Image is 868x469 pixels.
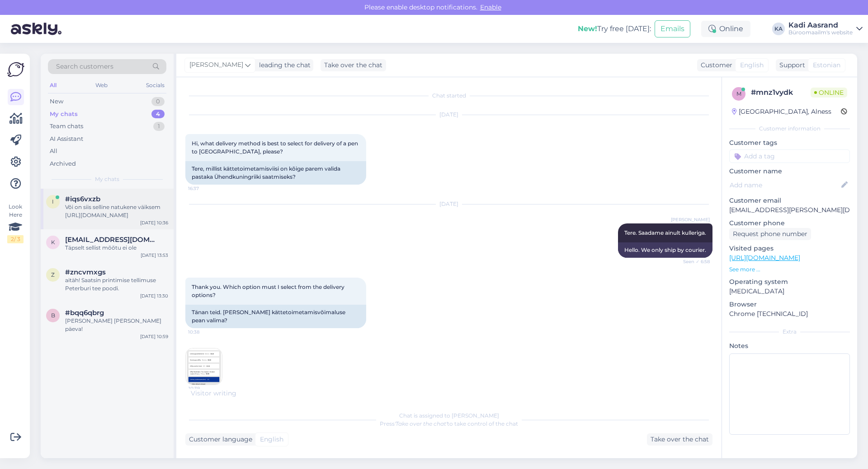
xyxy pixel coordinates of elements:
span: i [52,198,54,205]
div: Try free [DATE]: [578,23,651,34]
span: m [736,90,741,97]
div: [DATE] [185,200,712,208]
span: 10:38 [188,329,222,335]
div: Kadi Aasrand [788,22,853,29]
div: Support [776,60,805,70]
p: Customer name [729,167,850,176]
div: Tere, millist kättetoimetamisviisi on kõige parem valida pastaka Ühendkuningriiki saatmiseks? [185,161,366,185]
div: Customer language [185,435,252,444]
div: Online [701,21,750,37]
p: Customer phone [729,218,850,228]
div: Customer information [729,125,850,133]
div: Või on siis selline natukene väiksem [URL][DOMAIN_NAME] [65,203,168,219]
div: All [50,147,57,156]
div: Look Here [7,203,24,243]
div: Customer [697,60,732,70]
div: Täpselt sellist mõõtu ei ole [65,244,168,252]
div: leading the chat [255,60,311,70]
div: New [50,97,63,106]
span: b [51,312,55,319]
div: [DATE] 13:53 [141,252,168,259]
p: [EMAIL_ADDRESS][PERSON_NAME][DOMAIN_NAME] [729,205,850,215]
span: Enable [477,3,504,11]
div: [GEOGRAPHIC_DATA], Alness [732,107,831,116]
a: Kadi AasrandBüroomaailm's website [788,22,863,36]
p: [MEDICAL_DATA] [729,287,850,296]
div: [DATE] 13:30 [140,293,168,299]
span: Estonian [813,60,840,70]
div: Team chats [50,122,83,131]
span: English [740,60,764,70]
span: Tere. Saadame ainult kulleriga. [624,229,706,236]
p: Customer tags [729,138,850,148]
div: aitäh! Saatsin printimise tellimuse Peterburi tee poodi. [65,276,168,293]
div: Visitor writing [185,389,712,398]
div: [DATE] [185,111,712,119]
div: [DATE] 10:36 [140,219,168,226]
span: 16:37 [188,185,222,192]
div: Take over the chat [647,433,712,446]
p: Notes [729,341,850,351]
p: See more ... [729,265,850,274]
div: Tänan teid. [PERSON_NAME] kättetoimetamisvõimaluse pean valima? [185,305,366,328]
div: # mnz1vydk [751,87,811,98]
span: My chats [95,175,119,183]
img: Attachment [186,348,222,385]
p: Operating system [729,277,850,287]
span: Seen ✓ 6:58 [676,258,710,265]
div: 1 [153,122,165,131]
input: Add a tag [729,149,850,163]
div: KA [772,23,785,35]
span: [PERSON_NAME] [671,216,710,223]
div: Socials [144,79,166,91]
div: Archived [50,159,76,168]
p: Chrome [TECHNICAL_ID] [729,309,850,319]
span: Press to take control of the chat [380,420,518,427]
span: English [260,435,283,444]
p: Visited pages [729,244,850,253]
input: Add name [730,180,840,190]
div: Hello. We only ship by courier. [618,242,712,258]
div: All [48,79,58,91]
div: My chats [50,110,78,119]
span: #bqq6qbrg [65,309,104,317]
span: 10:39 [189,385,222,392]
i: 'Take over the chat' [395,420,447,427]
div: Chat started [185,92,712,100]
span: k [51,239,55,246]
div: Extra [729,328,850,336]
span: [PERSON_NAME] [189,60,243,70]
div: 2 / 3 [7,235,24,243]
span: Hi, what delivery method is best to select for delivery of a pen to [GEOGRAPHIC_DATA], please? [192,140,359,155]
div: Büroomaailm's website [788,29,853,36]
span: #zncvmxgs [65,268,106,276]
span: Chat is assigned to [PERSON_NAME] [399,412,499,419]
span: Online [811,88,847,98]
b: New! [578,24,597,33]
div: Request phone number [729,228,811,240]
div: Web [94,79,109,91]
button: Emails [655,20,690,37]
div: [PERSON_NAME] [PERSON_NAME] päeva! [65,317,168,333]
div: Take over the chat [321,59,386,71]
a: [URL][DOMAIN_NAME] [729,254,800,262]
p: Customer email [729,196,850,205]
div: AI Assistant [50,135,83,144]
div: 0 [151,97,165,106]
span: #iqs6vxzb [65,195,100,203]
div: 4 [151,110,165,119]
div: [DATE] 10:59 [140,333,168,340]
span: Search customers [56,62,113,71]
span: z [51,271,55,278]
span: Thank you. Which option must I select from the delivery options? [192,283,346,298]
span: kylli@matti.ee [65,236,159,244]
img: Askly Logo [7,61,24,78]
p: Browser [729,300,850,309]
